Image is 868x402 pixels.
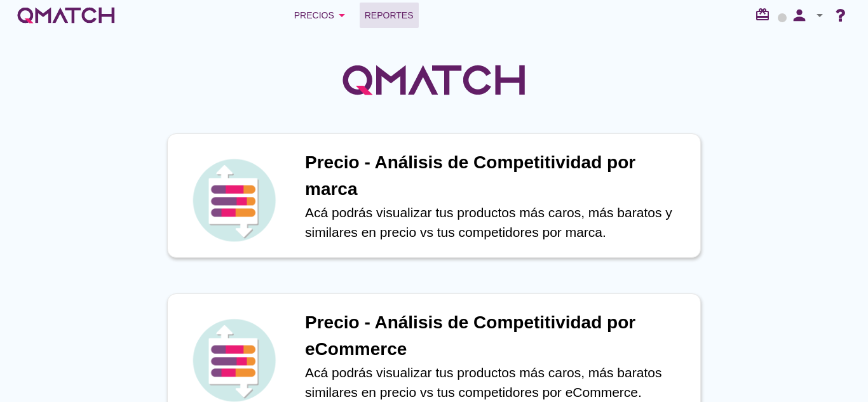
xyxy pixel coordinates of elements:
[305,309,688,363] h1: Precio - Análisis de Competitividad por eCommerce
[305,203,688,243] p: Acá podrás visualizar tus productos más caros, más baratos y similares en precio vs tus competido...
[284,3,360,28] button: Precios
[755,7,775,22] i: redeem
[812,8,827,23] i: arrow_drop_down
[334,8,349,23] i: arrow_drop_down
[787,6,812,24] i: person
[149,133,719,258] a: iconPrecio - Análisis de Competitividad por marcaAcá podrás visualizar tus productos más caros, m...
[294,8,349,23] div: Precios
[15,3,117,28] a: white-qmatch-logo
[360,3,419,28] a: Reportes
[305,149,688,203] h1: Precio - Análisis de Competitividad por marca
[189,156,278,245] img: icon
[339,48,529,112] img: QMatchLogo
[365,8,414,23] span: Reportes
